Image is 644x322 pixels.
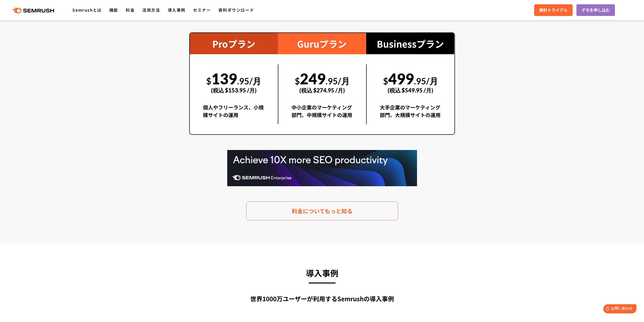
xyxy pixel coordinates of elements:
[109,7,118,13] a: 機能
[189,266,455,280] h3: 導入事例
[292,104,353,124] div: 中小企業のマーケティング部門、中規模サイトの運用
[380,81,441,99] div: (税込 $549.95 /月)
[534,4,573,16] a: 無料トライアル
[203,81,265,99] div: (税込 $153.95 /月)
[72,7,101,13] a: Semrushとは
[206,76,211,86] span: $
[380,104,441,124] div: 大手企業のマーケティング部門、大規模サイトの運用
[193,7,211,13] a: セミナー
[278,33,366,54] div: Guruプラン
[190,33,278,54] div: Proプラン
[581,7,610,13] span: デモを申し込む
[203,64,265,99] div: 139
[599,302,638,316] iframe: Help widget launcher
[292,81,353,99] div: (税込 $274.95 /月)
[292,64,353,99] div: 249
[366,33,454,54] div: Businessプラン
[142,7,160,13] a: 活用方法
[383,76,388,86] span: $
[218,7,254,13] a: 資料ダウンロード
[292,206,352,215] span: 料金についてもっと知る
[168,7,185,13] a: 導入事例
[539,7,568,13] span: 無料トライアル
[246,201,398,220] a: 料金についてもっと知る
[203,104,265,124] div: 個人やフリーランス、小規模サイトの運用
[237,76,261,86] span: .95/月
[380,64,441,99] div: 499
[326,76,350,86] span: .95/月
[414,76,438,86] span: .95/月
[189,294,455,303] div: 世界1000万ユーザーが利用する Semrushの導入事例
[126,7,135,13] a: 料金
[576,4,615,16] a: デモを申し込む
[295,76,300,86] span: $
